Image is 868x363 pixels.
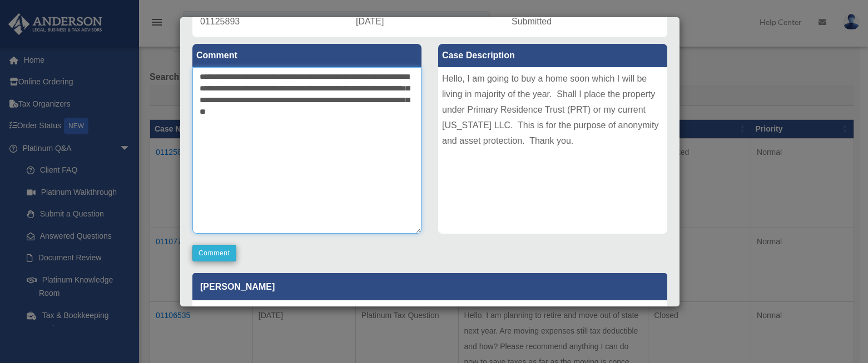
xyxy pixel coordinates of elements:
[200,17,240,26] span: 01125893
[192,245,236,261] button: Comment
[192,273,667,300] p: [PERSON_NAME]
[512,17,552,26] span: Submitted
[438,67,667,234] div: Hello, I am going to buy a home soon which I will be living in majority of the year. Shall I plac...
[356,17,384,26] span: [DATE]
[192,44,421,67] label: Comment
[438,44,667,67] label: Case Description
